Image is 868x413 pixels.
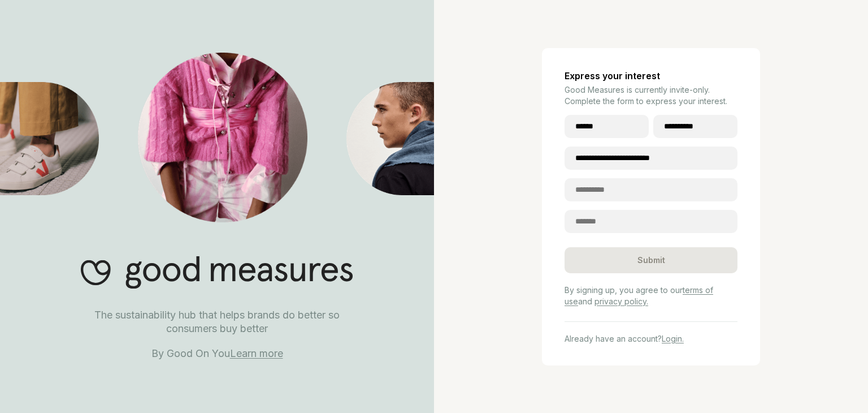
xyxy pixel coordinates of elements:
a: Login. [662,334,684,343]
div: Submit [565,247,737,273]
a: privacy policy. [594,296,648,306]
p: Good Measures is currently invite-only. Complete the form to express your interest. [565,84,737,107]
h4: Express your interest [565,71,737,81]
img: Good Measures [138,53,307,222]
img: Good Measures [81,256,353,289]
a: terms of use [565,285,713,306]
p: By Good On You [69,347,365,360]
img: Good Measures [346,82,434,195]
a: Learn more [230,347,283,359]
iframe: Website support platform help button [818,363,857,402]
p: By signing up, you agree to our and [565,285,737,307]
p: Already have an account? [565,333,737,345]
p: The sustainability hub that helps brands do better so consumers buy better [69,308,365,335]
